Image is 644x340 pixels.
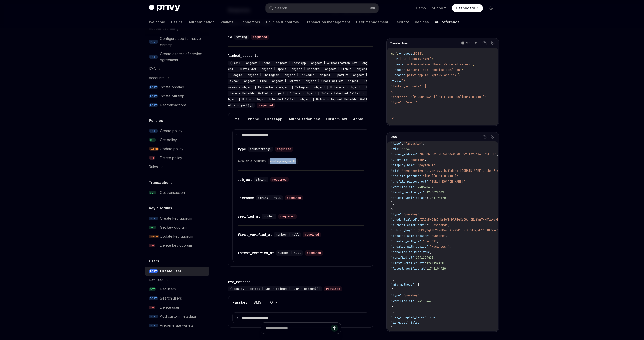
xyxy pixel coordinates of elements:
span: true [423,250,430,254]
span: , [433,256,435,260]
div: Pregenerate wallets [160,322,193,328]
div: required [275,147,293,152]
a: User management [356,16,388,28]
span: "1Password" [428,223,448,227]
div: Get transactions [160,102,187,108]
span: --data [391,79,402,83]
span: "pQECAyYgASFYIKdGwx5XxZ/7CJJzT8d5L6jyLNQdTH7X+rSZdPJ9Ux/QIlggRm4OcJ8F3aB5zYz3T9LxLdDfGpWvYkHgS4A8... [414,228,601,232]
button: Custom Jwt [326,113,347,125]
span: "verified_at" [391,299,414,303]
a: GETGet users [145,285,209,294]
span: --header [391,68,405,72]
img: dark logo [149,5,180,12]
span: POST [149,40,158,44]
span: : [428,245,430,249]
span: "payton" [411,158,425,162]
button: Toggle dark mode [487,4,495,12]
span: "profile_picture_url" [391,180,428,184]
span: "owner_address" [391,152,418,156]
div: Initiate offramp [160,93,184,99]
div: required [303,232,321,237]
div: Delete key quorum [160,242,192,248]
button: CrossApp [265,113,283,125]
div: Configure app for native onramp [160,36,206,48]
span: number | null [276,233,299,237]
span: , [419,212,421,216]
span: : [416,163,418,167]
span: : [418,218,419,222]
div: Get key quorum [160,224,187,230]
span: , [449,245,451,249]
span: \ [458,73,460,77]
a: Policies & controls [266,16,299,28]
span: "has_accepted_terms" [391,315,426,319]
span: "linked_accounts": [ [391,84,426,88]
div: 200 [390,134,399,140]
span: 1741194420 [428,267,446,271]
div: Create a terms of service agreement [160,51,206,63]
a: POSTCreate key quorum [145,214,209,223]
span: "display_name" [391,163,416,167]
span: 1740678402 [416,185,433,189]
span: "latest_verified_at" [391,196,426,200]
button: Passkey [232,296,247,308]
span: 1741194420 [426,261,444,265]
h5: Policies [149,118,163,124]
div: first_verified_at [238,232,272,237]
span: : [426,223,428,227]
div: linked_accounts [228,53,258,58]
span: 'Authorization: Basic <encoded-value>' [405,62,472,66]
span: : [421,250,423,254]
a: POSTCreate policy [145,126,209,135]
span: : [ [414,283,419,287]
span: string [256,178,266,182]
span: "Mac OS" [423,239,437,243]
button: TOTP [268,296,278,308]
a: POSTPregenerate wallets [145,321,209,330]
a: POSTCreate a terms of service agreement [145,49,209,64]
span: POST [149,315,158,318]
span: Create User [390,41,408,45]
a: POSTGet transactions [145,101,209,110]
a: Recipes [415,16,429,28]
span: : [421,239,423,243]
span: : [412,228,414,232]
span: , [444,190,446,194]
a: GETGet transaction [145,188,209,197]
span: : [409,321,411,325]
div: required [324,286,342,291]
span: : [402,142,404,146]
div: Search... [275,5,289,11]
span: --header [391,73,405,77]
a: DELDelete user [145,303,209,312]
span: 'privy-app-id: <privy-app-id>' [405,73,458,77]
span: Dashboard [456,6,475,11]
span: "bio" [391,169,400,173]
span: , [435,163,437,167]
span: : [400,147,402,151]
span: , [437,239,439,243]
span: 1740678402 [426,190,444,194]
h5: Users [149,258,159,264]
div: Delete policy [160,155,182,161]
span: , [423,142,425,146]
span: : [425,190,426,194]
span: "verified_at" [391,256,414,260]
span: }, [391,201,395,205]
a: Transaction management [305,16,350,28]
span: "mfa_methods" [391,283,414,287]
span: : [426,315,428,319]
div: Update policy [160,146,183,152]
a: Security [394,16,409,28]
a: GETGet policy [145,135,209,144]
div: required [257,103,275,108]
a: API reference [435,16,460,28]
span: "fid" [391,147,400,151]
div: Get transaction [160,190,185,196]
a: POSTAdd custom metadata [145,312,209,321]
span: "[URL][DOMAIN_NAME]" [423,174,458,178]
span: '{ [402,79,405,83]
span: "authenticator_name" [391,223,426,227]
span: "passkey" [404,293,419,297]
span: , [419,293,421,297]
